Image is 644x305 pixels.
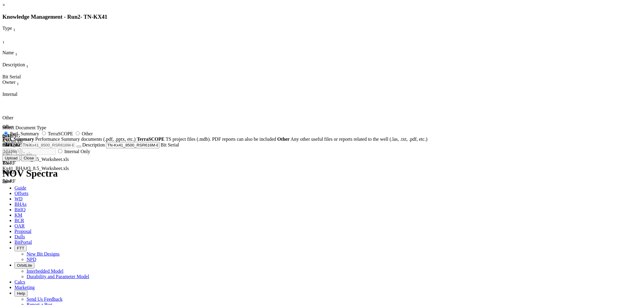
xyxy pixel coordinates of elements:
[2,115,13,120] span: Other
[2,33,33,38] div: Column Menu
[14,234,25,239] span: Dulls
[137,137,165,142] strong: TerraSCOPE
[2,69,39,74] div: Column Menu
[2,86,36,92] div: Column Menu
[17,263,32,268] span: OrbitLite
[2,155,20,161] button: Upload
[27,257,36,262] a: NPD
[35,137,136,142] span: Performance Summary documents (.pdf, .pptx, etc.)
[14,185,26,190] span: Guide
[17,81,19,86] sub: 1
[21,155,36,161] button: Close
[26,64,28,68] sub: 1
[2,80,36,86] div: Owner Sort None
[27,269,63,274] a: Interbedded Model
[2,187,24,193] div: false
[14,218,24,223] span: BCR
[277,137,290,142] strong: Other
[14,279,25,285] span: Calcs
[14,191,28,196] span: Offsets
[2,38,5,43] span: Sort None
[2,14,66,20] span: Knowledge Management -
[166,137,276,142] span: TS project files (.mdb). PDF reports can also be included
[4,131,8,135] input: Perf. Summary
[82,131,93,136] span: Other
[2,92,18,97] span: Internal Only
[14,240,32,245] span: BitPortal
[2,137,34,142] strong: Perf. Summary
[84,14,107,20] span: TN-KX41
[48,131,73,136] span: TerraSCOPE
[2,62,39,74] div: Sort None
[2,124,13,129] span: Other
[15,50,17,55] span: Sort None
[13,26,15,31] span: Sort None
[2,45,18,50] div: Column Menu
[76,131,80,135] input: Other
[10,131,39,136] span: Perf. Summary
[2,40,5,44] sub: 1
[14,212,22,218] span: KM
[14,196,23,201] span: WD
[78,14,80,20] span: 2
[58,149,62,153] input: Internal Only
[26,62,28,67] span: Sort None
[17,246,24,250] span: FTT
[2,50,14,55] span: Name
[14,223,25,228] span: OAR
[67,14,82,20] span: Run -
[2,2,5,8] a: ×
[291,137,428,142] span: Any other useful files or reports related to the well (.las, .txt, .pdf, etc.)
[161,142,179,147] span: Bit Serial
[2,26,33,38] div: Sort None
[2,38,18,50] div: Sort None
[2,160,39,171] div: TN-Kx41_BHA#3_8.5_Worksheet.xls
[2,26,12,31] span: Type
[2,178,36,184] div: BasRF
[2,62,25,67] span: Description
[27,297,62,302] a: Send Us Feedback
[2,38,18,45] div: Sort None
[14,229,31,234] span: Proposal
[42,131,46,135] input: TerraSCOPE
[17,80,19,85] span: Sort None
[27,274,89,279] a: Durability and Parameter Model
[82,142,105,147] span: Description
[17,291,25,296] span: Help
[2,50,30,62] div: Sort None
[2,125,46,130] span: Select Document Type
[15,52,17,56] sub: 1
[14,207,25,212] span: BitIQ
[2,74,21,79] span: Bit Serial
[2,80,16,85] span: Owner
[2,50,30,57] div: Name Sort None
[2,26,33,32] div: Type Sort None
[2,168,642,179] h1: NOV Spectra
[2,62,39,69] div: Description Sort None
[13,28,15,32] sub: 1
[2,57,30,62] div: Column Menu
[2,142,21,147] span: Filename
[14,202,27,207] span: BHAs
[27,251,59,256] a: New Bit Designs
[2,80,36,92] div: Sort None
[14,285,35,290] span: Marketing
[64,149,90,154] span: Internal Only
